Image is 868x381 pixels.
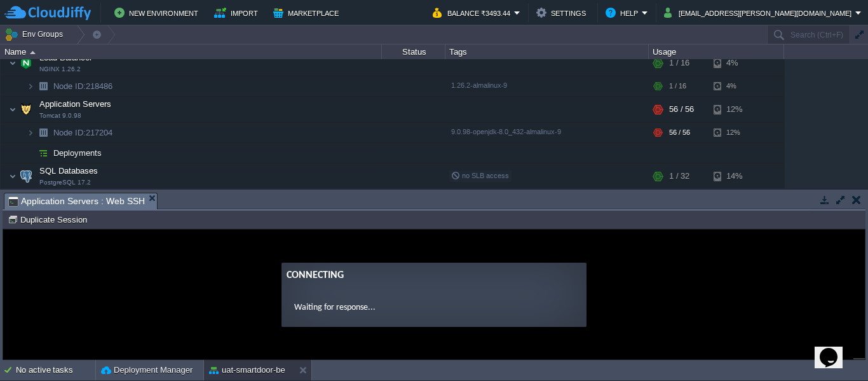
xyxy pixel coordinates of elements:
span: Node ID: [53,81,86,91]
div: 12% [714,97,755,122]
img: AMDAwAAAACH5BAEAAAAALAAAAAABAAEAAAICRAEAOw== [27,76,34,96]
span: Application Servers : Web SSH [8,193,145,209]
span: 218486 [52,81,114,92]
span: Node ID: [53,128,86,137]
img: AMDAwAAAACH5BAEAAAAALAAAAAABAAEAAAICRAEAOw== [17,163,35,189]
a: SQL DatabasesPostgreSQL 17.2 [38,166,100,176]
img: AMDAwAAAACH5BAEAAAAALAAAAAABAAEAAAICRAEAOw== [34,143,52,163]
button: Duplicate Session [8,214,91,225]
span: no SLB access [451,172,509,179]
a: Deployments [52,148,104,158]
div: 1 / 16 [669,50,689,76]
img: AMDAwAAAACH5BAEAAAAALAAAAAABAAEAAAICRAEAOw== [9,50,17,76]
div: 56 / 56 [669,123,690,142]
img: CloudJiffy [4,5,91,21]
p: Waiting for response... [291,71,571,85]
a: Application ServersTomcat 9.0.98 [38,99,113,109]
div: Usage [649,45,783,59]
img: AMDAwAAAACH5BAEAAAAALAAAAAABAAEAAAICRAEAOw== [9,97,17,122]
div: Tags [446,45,648,59]
img: AMDAwAAAACH5BAEAAAAALAAAAAABAAEAAAICRAEAOw== [34,123,52,142]
a: Node ID:217204 [52,127,114,138]
button: Help [606,5,642,20]
div: 1 / 32 [669,163,689,189]
img: AMDAwAAAACH5BAEAAAAALAAAAAABAAEAAAICRAEAOw== [27,143,34,163]
div: Status [383,45,445,59]
div: Connecting [283,38,578,53]
button: Env Groups [4,25,67,43]
img: AMDAwAAAACH5BAEAAAAALAAAAAABAAEAAAICRAEAOw== [30,51,36,54]
img: AMDAwAAAACH5BAEAAAAALAAAAAABAAEAAAICRAEAOw== [17,50,35,76]
div: 12% [714,123,755,142]
span: 1.26.2-almalinux-9 [451,81,507,89]
button: Balance ₹3493.44 [433,5,514,20]
button: [EMAIL_ADDRESS][PERSON_NAME][DOMAIN_NAME] [664,5,855,20]
div: Name [1,45,381,59]
button: Deployment Manager [101,364,193,377]
a: Load BalancerNGINX 1.26.2 [38,53,94,62]
span: PostgreSQL 17.2 [39,179,91,186]
div: 1 / 16 [669,76,686,96]
button: Import [214,5,262,20]
span: 9.0.98-openjdk-8.0_432-almalinux-9 [451,128,561,135]
span: Tomcat 9.0.98 [39,112,81,120]
button: New Environment [114,5,202,20]
img: AMDAwAAAACH5BAEAAAAALAAAAAABAAEAAAICRAEAOw== [34,76,52,96]
div: 56 / 56 [669,97,694,122]
div: 4% [714,76,755,96]
button: Marketplace [273,5,342,20]
div: 14% [714,163,755,189]
img: AMDAwAAAACH5BAEAAAAALAAAAAABAAEAAAICRAEAOw== [9,163,17,189]
button: uat-smartdoor-be [209,364,285,377]
iframe: chat widget [815,330,855,368]
a: Node ID:218486 [52,81,114,92]
div: No active tasks [16,360,95,380]
span: Application Servers [38,99,113,109]
span: 217204 [52,127,114,138]
img: AMDAwAAAACH5BAEAAAAALAAAAAABAAEAAAICRAEAOw== [17,97,35,122]
img: AMDAwAAAACH5BAEAAAAALAAAAAABAAEAAAICRAEAOw== [27,123,34,142]
span: NGINX 1.26.2 [39,66,81,73]
div: 4% [714,50,755,76]
button: Settings [536,5,590,20]
span: SQL Databases [38,165,100,176]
